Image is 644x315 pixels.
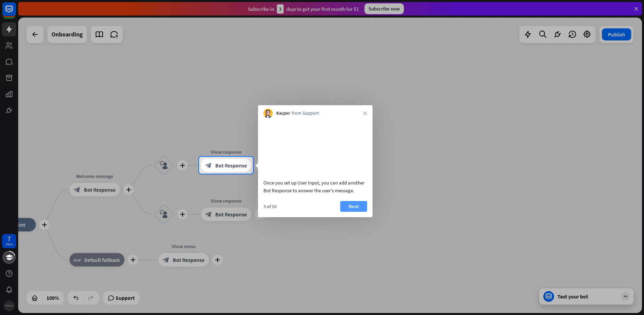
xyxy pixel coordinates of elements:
div: 3 of 10 [263,203,277,209]
span: from Support [292,110,319,117]
i: close [363,111,367,115]
span: Kacper [276,110,290,117]
button: Open LiveChat chat widget [5,3,26,23]
i: block_bot_response [205,162,212,169]
button: Next [340,201,367,212]
div: Once you set up User Input, you can add another Bot Response to answer the user’s message. [263,179,367,194]
span: Bot Response [215,162,247,169]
